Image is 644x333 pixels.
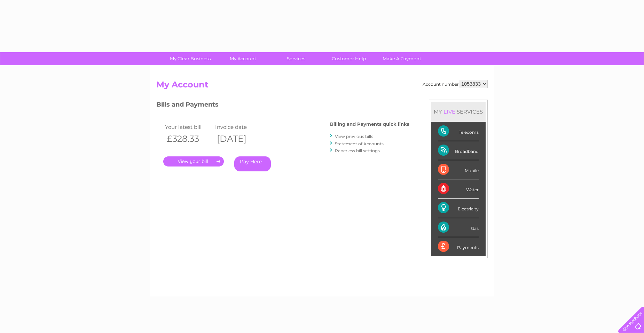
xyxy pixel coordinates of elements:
[438,141,479,160] div: Broadband
[156,100,409,112] h3: Bills and Payments
[234,156,271,171] a: Pay Here
[213,132,264,146] th: [DATE]
[162,52,219,65] a: My Clear Business
[442,108,457,115] div: LIVE
[438,160,479,179] div: Mobile
[335,134,373,139] a: View previous bills
[438,179,479,199] div: Water
[163,132,213,146] th: £328.33
[438,237,479,256] div: Payments
[431,102,486,122] div: MY SERVICES
[438,199,479,218] div: Electricity
[163,122,213,132] td: Your latest bill
[213,122,264,132] td: Invoice date
[438,218,479,237] div: Gas
[330,122,409,127] h4: Billing and Payments quick links
[438,122,479,141] div: Telecoms
[163,156,224,166] a: .
[214,52,272,65] a: My Account
[335,141,384,146] a: Statement of Accounts
[267,52,325,65] a: Services
[156,80,488,93] h2: My Account
[320,52,378,65] a: Customer Help
[373,52,431,65] a: Make A Payment
[335,148,380,153] a: Paperless bill settings
[423,80,488,88] div: Account number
